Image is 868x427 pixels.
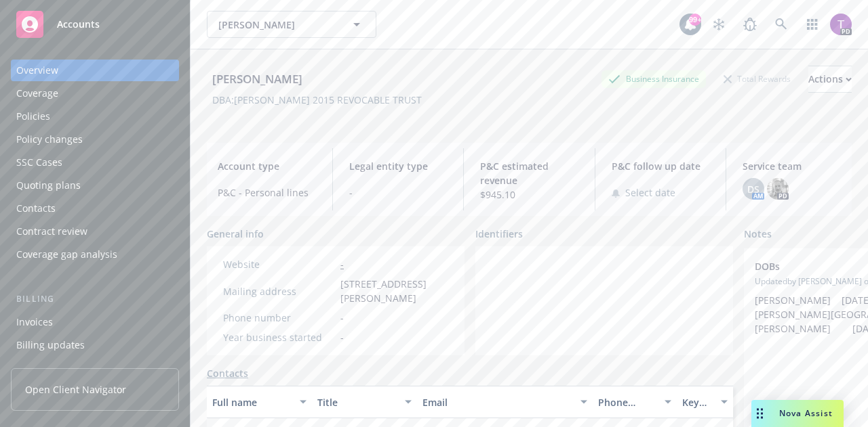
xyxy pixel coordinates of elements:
[705,11,732,38] a: Stop snowing
[11,83,179,104] a: Coverage
[317,395,397,409] div: Title
[11,152,179,173] a: SSC Cases
[593,386,677,418] button: Phone number
[743,159,841,173] span: Service team
[682,395,713,409] div: Key contact
[16,244,117,265] div: Coverage gap analysis
[677,386,733,418] button: Key contact
[218,185,316,200] span: P&C - Personal lines
[212,395,292,409] div: Full name
[349,185,448,200] span: -
[480,159,578,187] span: P&C estimated revenue
[736,11,764,38] a: Report a Bug
[751,400,844,427] button: Nova Assist
[16,198,56,219] div: Contacts
[340,258,344,271] a: -
[417,386,593,418] button: Email
[57,19,100,30] span: Accounts
[16,311,53,333] div: Invoices
[625,185,675,200] span: Select date
[16,83,58,104] div: Coverage
[689,14,701,26] div: 99+
[312,386,417,418] button: Title
[11,311,179,333] a: Invoices
[808,66,852,93] button: Actions
[11,175,179,196] a: Quoting plans
[747,182,759,196] span: DS
[11,221,179,242] a: Contract review
[830,14,852,35] img: photo
[223,330,335,344] div: Year business started
[16,175,81,196] div: Quoting plans
[16,334,85,356] div: Billing updates
[751,400,768,427] div: Drag to move
[11,292,179,306] div: Billing
[207,70,308,88] div: [PERSON_NAME]
[11,60,179,81] a: Overview
[340,311,344,325] span: -
[480,187,578,202] span: $945.10
[612,159,710,173] span: P&C follow up date
[11,129,179,150] a: Policy changes
[218,18,336,32] span: [PERSON_NAME]
[767,178,789,200] img: photo
[16,221,87,242] div: Contract review
[218,159,316,173] span: Account type
[11,244,179,265] a: Coverage gap analysis
[25,382,126,397] span: Open Client Navigator
[779,407,833,419] span: Nova Assist
[11,106,179,127] a: Policies
[223,257,335,271] div: Website
[207,11,376,38] button: [PERSON_NAME]
[598,395,656,409] div: Phone number
[11,198,179,219] a: Contacts
[768,11,795,38] a: Search
[744,227,772,243] span: Notes
[340,277,448,305] span: [STREET_ADDRESS][PERSON_NAME]
[16,129,83,150] div: Policy changes
[717,70,797,87] div: Total Rewards
[16,106,50,127] div: Policies
[207,227,264,241] span: General info
[349,159,448,173] span: Legal entity type
[223,311,335,325] div: Phone number
[11,5,179,43] a: Accounts
[601,70,706,87] div: Business Insurance
[475,227,523,241] span: Identifiers
[207,366,248,380] a: Contacts
[422,395,572,409] div: Email
[223,284,335,298] div: Mailing address
[808,66,852,92] div: Actions
[11,334,179,356] a: Billing updates
[799,11,826,38] a: Switch app
[16,152,62,173] div: SSC Cases
[212,93,422,107] div: DBA: [PERSON_NAME] 2015 REVOCABLE TRUST
[16,60,58,81] div: Overview
[207,386,312,418] button: Full name
[340,330,344,344] span: -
